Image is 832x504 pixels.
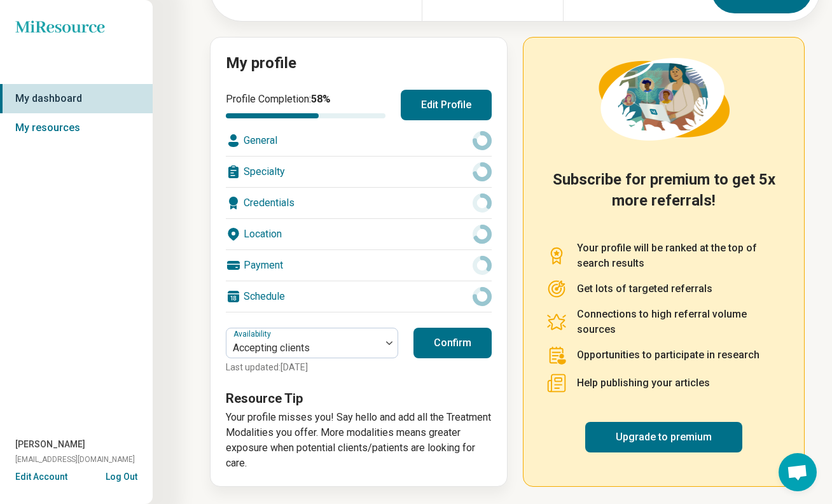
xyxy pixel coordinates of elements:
[226,53,492,74] h2: My profile
[226,125,492,156] div: General
[233,330,274,339] label: Availability
[226,281,492,312] div: Schedule
[311,93,331,105] span: 58 %
[577,307,781,337] p: Connections to high referral volume sources
[401,90,492,120] button: Edit Profile
[226,188,492,218] div: Credentials
[546,169,781,225] h2: Subscribe for premium to get 5x more referrals!
[226,389,492,407] h3: Resource Tip
[106,470,137,480] button: Log Out
[226,157,492,187] div: Specialty
[226,361,398,374] p: Last updated: [DATE]
[15,470,67,484] button: Edit Account
[226,250,492,281] div: Payment
[577,241,781,271] p: Your profile will be ranked at the top of search results
[585,422,742,452] a: Upgrade to premium
[413,328,492,358] button: Confirm
[577,281,712,297] p: Get lots of targeted referrals
[226,219,492,249] div: Location
[15,454,135,465] span: [EMAIL_ADDRESS][DOMAIN_NAME]
[226,410,492,471] p: Your profile misses you! Say hello and add all the Treatment Modalities you offer. More modalitie...
[577,375,710,391] p: Help publishing your articles
[779,453,817,491] a: Open chat
[15,438,85,451] span: [PERSON_NAME]
[577,347,759,363] p: Opportunities to participate in research
[226,92,385,118] div: Profile Completion:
